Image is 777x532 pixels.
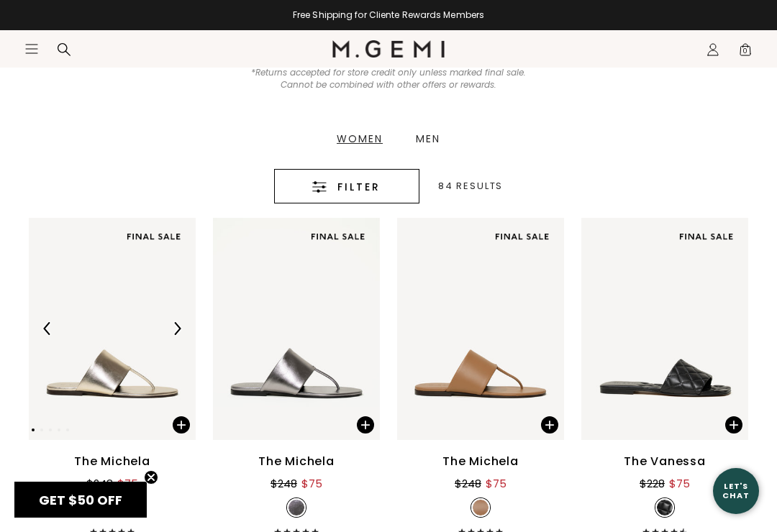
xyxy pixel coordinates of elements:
[301,475,322,492] div: $75
[738,45,753,60] span: 0
[144,470,158,485] button: Close teaser
[14,482,147,518] div: GET $50 OFFClose teaser
[213,218,380,440] img: The Michela
[640,475,665,492] div: $228
[24,42,39,56] button: Open site menu
[399,134,457,144] a: Men
[39,491,122,509] span: GET $50 OFF
[74,453,150,470] div: The Michela
[489,226,555,247] img: final sale tag
[455,475,481,492] div: $248
[669,475,690,492] div: $75
[171,322,183,335] img: Next Arrow
[442,453,519,470] div: The Michela
[581,218,748,440] img: The Vanessa
[337,134,383,144] div: Women
[624,453,706,470] div: The Vanessa
[258,453,335,470] div: The Michela
[438,181,504,191] div: 84 Results
[271,475,297,492] div: $248
[120,226,187,247] img: final sale tag
[304,226,371,247] img: final sale tag
[657,500,673,515] img: v_7351345872955_SWATCH_50x.jpg
[397,218,564,440] img: The Michela
[86,475,113,492] div: $248
[337,178,381,196] span: Filter
[473,500,489,515] img: v_7355612397627_SWATCH_50x.jpg
[416,134,440,144] div: Men
[332,40,445,58] img: M.Gemi
[41,322,54,335] img: Previous Arrow
[673,226,740,247] img: final sale tag
[288,500,304,515] img: v_7355612495931_SWATCH_50x.jpg
[486,475,506,492] div: $75
[274,169,419,203] button: Filter
[29,218,196,440] img: The Michela
[713,482,759,500] div: Let's Chat
[117,475,138,492] div: $75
